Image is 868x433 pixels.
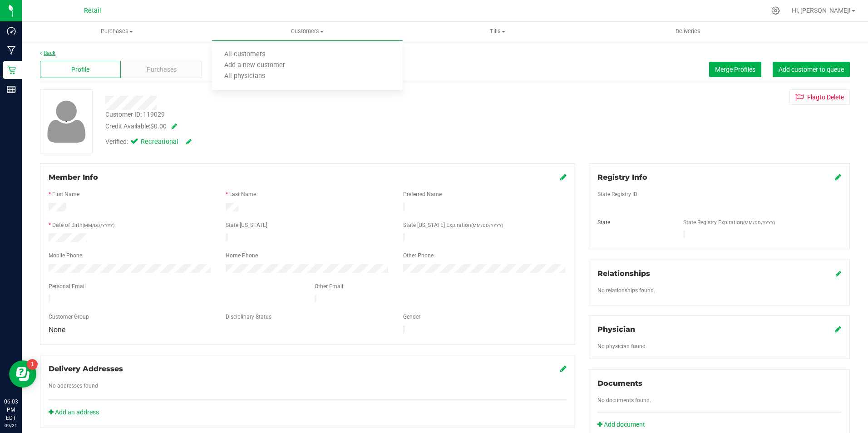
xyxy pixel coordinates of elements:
label: State Registry Expiration [683,218,775,226]
label: Last Name [229,190,256,198]
span: Delivery Addresses [49,364,123,373]
span: All customers [212,51,277,59]
span: (MM/DD/YYYY) [83,223,114,228]
label: Other Phone [403,251,434,260]
div: Verified: [105,137,192,147]
span: Relationships [597,269,650,278]
button: Flagto Delete [789,89,850,105]
label: Date of Birth [52,221,114,229]
a: Purchases [22,22,212,41]
a: Add an address [49,408,99,416]
img: user-icon.png [43,98,90,145]
label: Preferred Name [403,190,442,198]
span: Merge Profiles [715,66,755,73]
label: Home Phone [226,251,258,260]
label: First Name [52,190,79,198]
a: Back [40,50,55,56]
a: Tills [403,22,593,41]
span: Recreational [141,137,177,147]
label: Other Email [315,282,343,290]
a: Add document [597,420,650,429]
iframe: Resource center [9,360,36,388]
span: Profile [71,65,89,74]
span: Retail [84,7,101,15]
div: Credit Available: [105,122,503,131]
span: Purchases [22,27,212,35]
label: Disciplinary Status [226,313,271,321]
span: Documents [597,379,642,388]
p: 06:03 PM EDT [4,398,18,422]
span: Add a new customer [212,62,297,69]
label: Gender [403,313,420,321]
a: Customers All customers Add a new customer All physicians [212,22,402,41]
span: (MM/DD/YYYY) [471,223,503,228]
label: State Registry ID [597,190,637,198]
span: $0.00 [150,123,167,130]
span: No documents found. [597,397,651,403]
inline-svg: Manufacturing [7,46,16,55]
label: Personal Email [49,282,86,290]
p: 09/21 [4,422,18,429]
span: None [49,325,65,334]
span: Deliveries [663,27,713,35]
div: Manage settings [770,6,781,15]
div: State [591,218,676,226]
inline-svg: Retail [7,65,16,74]
span: (MM/DD/YYYY) [743,220,775,225]
label: State [US_STATE] [226,221,267,229]
span: Registry Info [597,173,647,182]
span: Tills [403,27,592,35]
span: Add customer to queue [779,66,844,73]
label: Customer Group [49,313,89,321]
inline-svg: Dashboard [7,26,16,35]
button: Merge Profiles [709,62,761,77]
label: Mobile Phone [49,251,82,260]
span: Customers [212,27,402,35]
span: Member Info [49,173,98,182]
iframe: Resource center unread badge [27,359,38,370]
inline-svg: Reports [7,85,16,94]
span: Physician [597,325,635,334]
label: No addresses found [49,382,98,390]
label: State [US_STATE] Expiration [403,221,503,229]
a: Deliveries [593,22,783,41]
button: Add customer to queue [773,62,850,77]
label: No relationships found. [597,286,655,295]
span: No physician found. [597,343,647,349]
span: All physicians [212,73,277,80]
span: Purchases [147,65,177,74]
div: Customer ID: 119029 [105,110,165,119]
span: Hi, [PERSON_NAME]! [792,7,851,14]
